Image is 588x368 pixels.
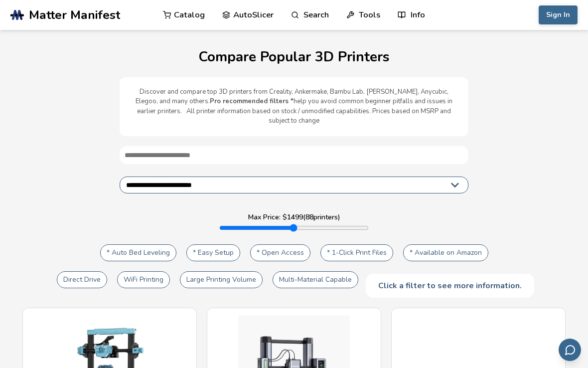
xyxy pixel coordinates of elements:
[403,244,488,261] button: * Available on Amazon
[210,97,294,106] b: Pro recommended filters *
[130,87,458,126] p: Discover and compare top 3D printers from Creality, Ankermake, Bambu Lab, [PERSON_NAME], Anycubic...
[186,244,240,261] button: * Easy Setup
[248,213,340,221] label: Max Price: $ 1499 ( 88 printers)
[180,271,263,288] button: Large Printing Volume
[117,271,170,288] button: WiFi Printing
[250,244,310,261] button: * Open Access
[366,274,534,298] div: Click a filter to see more information.
[10,49,578,65] h1: Compare Popular 3D Printers
[57,271,107,288] button: Direct Drive
[100,244,176,261] button: * Auto Bed Leveling
[29,8,120,22] span: Matter Manifest
[320,244,393,261] button: * 1-Click Print Files
[559,339,581,361] button: Send feedback via email
[539,5,578,24] button: Sign In
[273,271,358,288] button: Multi-Material Capable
